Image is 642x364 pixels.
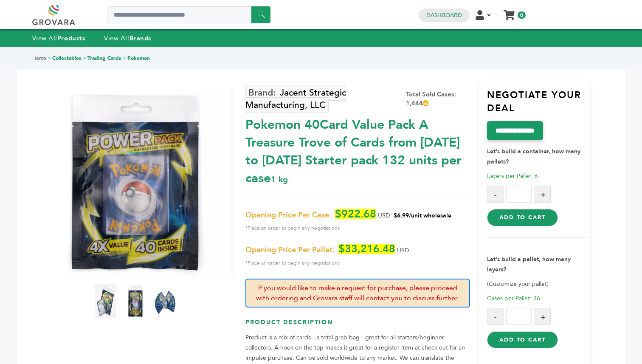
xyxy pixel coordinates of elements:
[397,246,409,254] span: USD
[487,279,591,289] p: (Customize your pallet)
[245,279,470,308] p: If you would like to make a request for purchase, please proceed with ordering and Grovara staff ...
[245,112,470,187] div: Pokemon 40Card Value Pack A Treasure Trove of Cards from [DATE] to [DATE] Starter pack 132 units ...
[245,245,335,255] span: Opening Price Per Pallet:
[487,308,504,325] button: -
[487,294,540,302] span: Cases per Pallet: 36
[487,331,558,348] button: Add to Cart
[335,209,376,219] span: $922.68
[487,147,580,166] strong: Let's build a container, how many pallets?
[245,318,470,333] h3: Product Description
[123,55,126,62] span: >
[57,34,85,42] strong: Products
[83,55,86,62] span: >
[125,284,146,318] img: Pokemon 40-Card Value Pack – A Treasure Trove of Cards from 1996 to 2024 - Starter pack! 132 unit...
[487,186,504,203] button: -
[518,11,526,19] span: 0
[32,55,46,62] a: Home
[406,90,470,108] div: Total Sold Cases: 1,444
[52,55,82,62] a: Collectables
[426,11,462,19] a: Dashboard
[127,55,150,62] a: Pokemon
[87,55,121,62] a: Trading Cards
[48,55,51,62] span: >
[245,210,331,220] span: Opening Price Per Case:
[155,284,176,318] img: Pokemon 40-Card Value Pack – A Treasure Trove of Cards from 1996 to 2024 - Starter pack! 132 unit...
[534,186,551,203] button: +
[378,212,390,220] span: USD
[32,34,86,42] a: View AllProducts
[487,172,538,180] span: Layers per Pallet: 6
[534,308,551,325] button: +
[394,212,451,220] span: $6.99/unit wholesale
[487,255,571,274] strong: Let's build a pallet, how many layers?
[40,87,231,278] img: Pokemon 40-Card Value Pack – A Treasure Trove of Cards from 1996 to 2024 - Starter pack! 132 unit...
[245,258,470,268] span: *Place an order to begin any negotiations
[504,8,514,17] a: My Cart
[245,85,346,113] a: Jacent Strategic Manufacturing, LLC
[271,174,288,185] span: 1 kg
[487,209,558,226] button: Add to Cart
[104,34,152,42] a: View AllBrands
[130,34,152,42] strong: Brands
[338,244,395,254] span: $33,216.48
[107,6,270,23] input: Search a product or brand...
[95,284,116,318] img: Pokemon 40-Card Value Pack – A Treasure Trove of Cards from 1996 to 2024 - Starter pack! 132 unit...
[487,89,591,121] h3: Negotiate Your Deal
[245,223,470,233] span: *Place an order to begin any negotiations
